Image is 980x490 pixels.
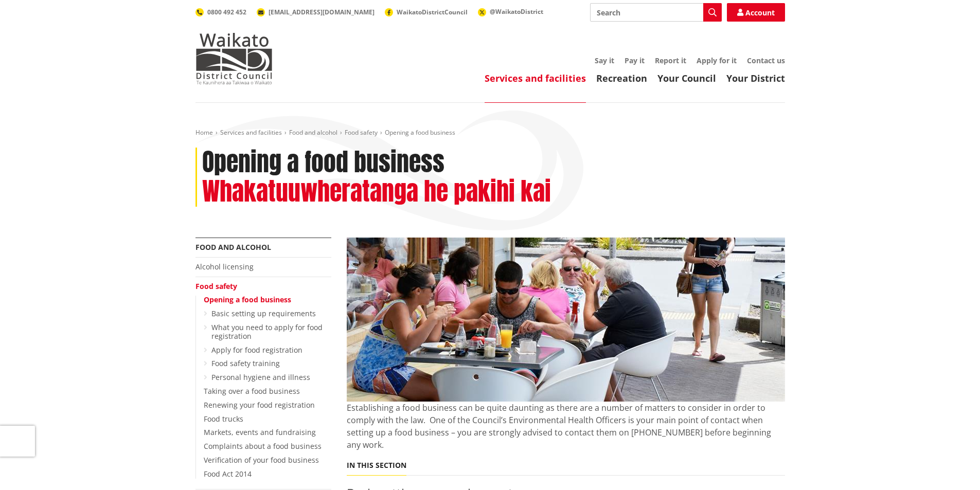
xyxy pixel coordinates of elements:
[204,295,291,304] a: Opening a food business
[195,129,785,137] nav: breadcrumb
[195,8,246,16] a: 0800 492 452
[385,128,455,137] span: Opening a food business
[595,56,614,65] a: Say it
[202,148,444,177] h1: Opening a food business
[269,8,375,16] span: [EMAIL_ADDRESS][DOMAIN_NAME]
[478,7,543,16] a: @WaikatoDistrict
[289,128,337,137] a: Food and alcohol
[385,8,468,16] a: WaikatoDistrictCouncil
[202,177,551,207] h2: Whakatuuwheratanga he pakihi kai
[204,400,315,410] a: Renewing your food registration
[655,56,686,65] a: Report it
[204,469,252,479] a: Food Act 2014
[207,8,246,16] span: 0800 492 452
[485,72,586,84] a: Services and facilities
[204,414,243,424] a: Food trucks
[211,322,323,341] a: What you need to apply for food registration
[490,7,543,16] span: @WaikatoDistrict
[347,402,785,451] p: Establishing a food business can be quite daunting as there are a number of matters to consider i...
[747,56,785,65] a: Contact us
[195,262,254,271] a: Alcohol licensing
[257,8,375,16] a: [EMAIL_ADDRESS][DOMAIN_NAME]
[195,242,271,252] a: Food and alcohol
[211,308,316,318] a: Basic setting up requirements
[195,128,213,137] a: Home
[220,128,282,137] a: Services and facilities
[347,461,406,470] h5: In this section
[726,72,785,84] a: Your District
[345,128,378,137] a: Food safety
[657,72,716,84] a: Your Council
[727,3,785,22] a: Account
[397,8,468,16] span: WaikatoDistrictCouncil
[195,281,237,291] a: Food safety
[204,455,319,465] a: Verification of your food business
[596,72,647,84] a: Recreation
[204,386,300,396] a: Taking over a food business
[697,56,737,65] a: Apply for it
[195,33,273,84] img: Waikato District Council - Te Kaunihera aa Takiwaa o Waikato
[211,358,280,368] a: Food safety training
[590,3,722,22] input: Search input
[211,345,302,355] a: Apply for food registration
[625,56,645,65] a: Pay it
[347,238,785,402] img: Establishing-a-food-premises
[204,441,322,451] a: Complaints about a food business
[211,372,310,382] a: Personal hygiene and illness
[204,427,316,437] a: Markets, events and fundraising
